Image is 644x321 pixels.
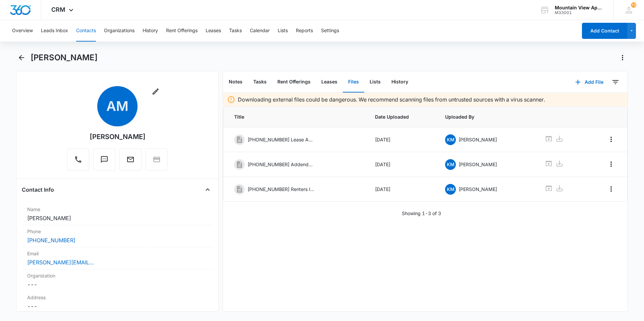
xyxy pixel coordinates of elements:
[569,74,610,90] button: Add File
[16,52,26,63] button: Back
[229,20,242,42] button: Tasks
[617,52,628,63] button: Actions
[606,184,616,194] button: Overflow Menu
[364,72,386,92] button: Lists
[445,134,456,145] span: KM
[202,184,213,195] button: Close
[248,186,315,193] p: [PHONE_NUMBER] Renters Insurance.pdf
[555,5,604,10] div: account name
[459,186,497,193] p: [PERSON_NAME]
[22,225,213,247] div: Phone[PHONE_NUMBER]
[41,20,68,42] button: Leads Inbox
[104,20,135,42] button: Organizations
[27,236,75,244] a: [PHONE_NUMBER]
[119,148,142,171] button: Email
[445,159,456,170] span: KM
[316,72,343,92] button: Leases
[631,2,636,8] span: 72
[97,86,138,126] span: AM
[582,23,627,39] button: Add Contact
[93,148,115,171] button: Text
[402,210,441,217] p: Showing 1-3 of 3
[234,113,359,120] span: Title
[248,136,315,143] p: [PHONE_NUMBER] Lease Agreement.pdf
[143,20,158,42] button: History
[459,136,497,143] p: [PERSON_NAME]
[22,291,213,313] div: Address---
[296,20,313,42] button: Reports
[27,250,208,257] label: Email
[278,20,288,42] button: Lists
[367,127,437,152] td: [DATE]
[367,152,437,177] td: [DATE]
[27,272,208,279] label: Organization
[27,302,208,310] dd: ---
[51,6,65,13] span: CRM
[90,132,146,142] div: [PERSON_NAME]
[27,214,208,222] dd: [PERSON_NAME]
[248,161,315,168] p: [PHONE_NUMBER] Addendums.pdf
[386,72,414,92] button: History
[606,134,616,145] button: Overflow Menu
[22,203,213,225] div: Name[PERSON_NAME]
[367,177,437,202] td: [DATE]
[343,72,364,92] button: Files
[321,20,339,42] button: Settings
[250,20,270,42] button: Calendar
[22,269,213,291] div: Organization---
[166,20,198,42] button: Rent Offerings
[27,258,94,266] a: [PERSON_NAME][EMAIL_ADDRESS][DOMAIN_NAME]
[223,72,248,92] button: Notes
[206,20,221,42] button: Leases
[22,247,213,269] div: Email[PERSON_NAME][EMAIL_ADDRESS][DOMAIN_NAME]
[27,294,208,301] label: Address
[27,228,208,235] label: Phone
[555,10,604,15] div: account id
[76,20,96,42] button: Contacts
[606,159,616,170] button: Overflow Menu
[67,159,89,165] a: Call
[631,2,636,8] div: notifications count
[375,113,429,120] span: Date Uploaded
[22,186,54,194] h4: Contact Info
[27,280,208,288] dd: ---
[445,184,456,195] span: KM
[31,53,98,63] h1: [PERSON_NAME]
[248,72,272,92] button: Tasks
[67,148,89,171] button: Call
[272,72,316,92] button: Rent Offerings
[93,159,115,165] a: Text
[119,159,142,165] a: Email
[610,77,621,87] button: Filters
[27,206,208,213] label: Name
[12,20,33,42] button: Overview
[238,95,545,104] p: Downloading external files could be dangerous. We recommend scanning files from untrusted sources...
[445,113,529,120] span: Uploaded By
[459,161,497,168] p: [PERSON_NAME]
